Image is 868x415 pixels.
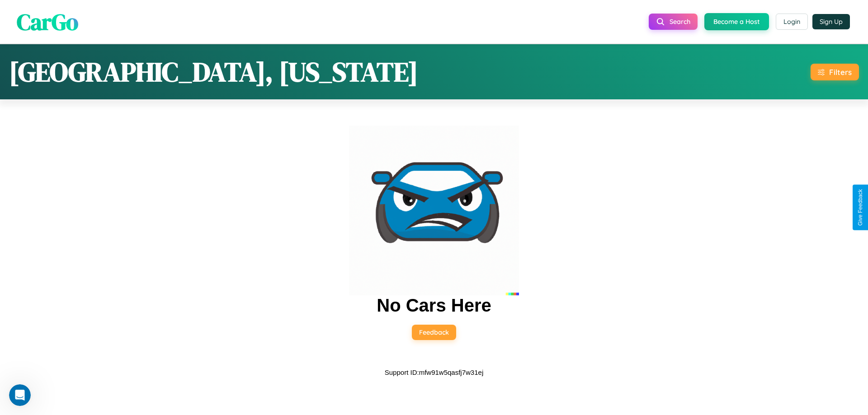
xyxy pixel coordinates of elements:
div: Filters [829,67,852,77]
button: Sign Up [812,14,850,29]
p: Support ID: mfw91w5qasfj7w31ej [385,366,483,378]
button: Become a Host [704,13,769,30]
button: Feedback [412,325,456,340]
iframe: Intercom live chat [9,384,31,406]
span: Search [670,18,690,26]
span: CarGo [17,6,78,37]
h1: [GEOGRAPHIC_DATA], [US_STATE] [9,53,418,90]
img: car [349,126,519,295]
button: Login [776,14,808,30]
button: Search [649,14,698,30]
div: Give Feedback [857,189,863,226]
h2: No Cars Here [377,295,491,316]
button: Filters [811,64,859,80]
